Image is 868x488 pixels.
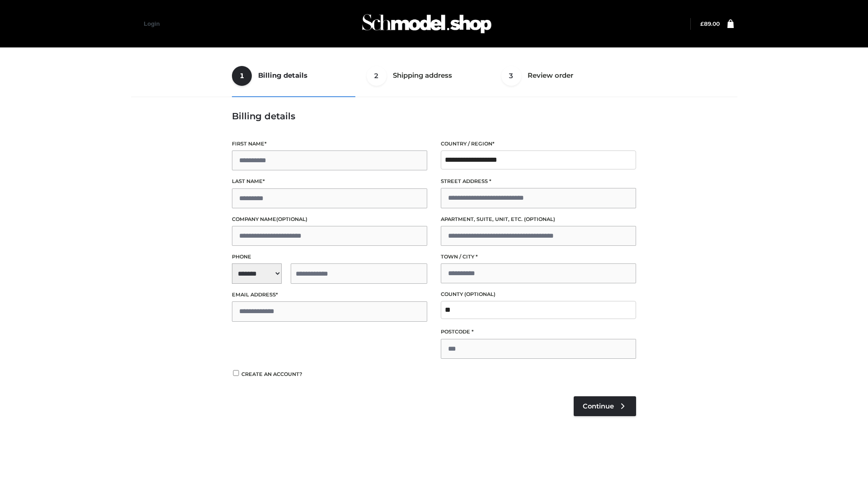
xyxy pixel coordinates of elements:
[583,402,614,410] span: Continue
[700,20,704,27] span: £
[232,215,427,224] label: Company name
[276,216,307,222] span: (optional)
[574,396,636,416] a: Continue
[232,253,427,261] label: Phone
[700,20,720,27] bdi: 89.00
[524,216,555,222] span: (optional)
[441,215,636,224] label: Apartment, suite, unit, etc.
[232,140,427,148] label: First name
[441,253,636,261] label: Town / City
[359,6,495,42] img: Schmodel Admin 964
[464,291,495,297] span: (optional)
[441,328,636,336] label: Postcode
[232,291,427,299] label: Email address
[232,177,427,186] label: Last name
[700,20,720,27] a: £89.00
[232,111,636,122] h3: Billing details
[441,140,636,148] label: Country / Region
[144,20,160,27] a: Login
[241,371,302,377] span: Create an account?
[232,370,240,376] input: Create an account?
[441,177,636,186] label: Street address
[441,290,636,299] label: County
